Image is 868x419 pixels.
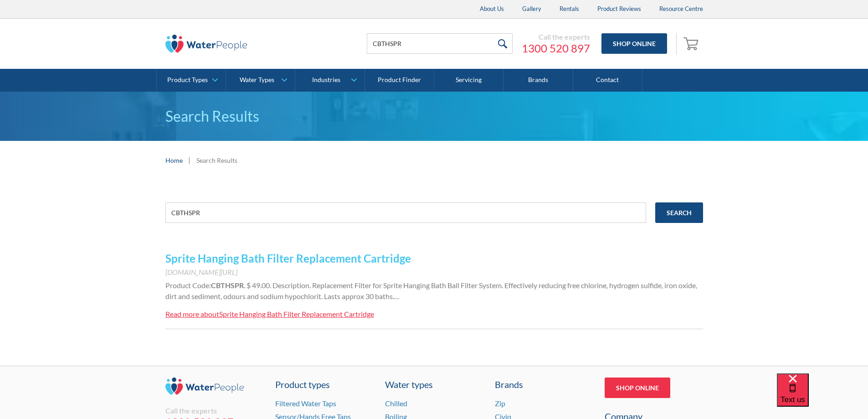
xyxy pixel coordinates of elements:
div: Water Types [240,76,274,84]
a: Chilled [385,399,407,408]
div: [DOMAIN_NAME][URL] [165,267,703,278]
iframe: podium webchat widget bubble [777,373,868,419]
span: Product Code: [165,281,211,290]
div: Industries [312,76,340,84]
img: The Water People [165,35,247,53]
input: Search [655,202,703,223]
a: Shop Online [601,33,667,54]
div: | [187,155,192,166]
div: Search Results [196,155,237,165]
a: Product types [275,378,374,391]
input: Search products [367,33,513,54]
img: shopping cart [683,36,701,51]
div: Sprite Hanging Bath Filter Replacement Cartridge [219,310,374,318]
a: Servicing [434,69,503,92]
a: Product Types [157,69,226,92]
strong: CBTHSPR [211,281,244,290]
a: Open empty cart [681,33,703,55]
a: 1300 520 897 [522,41,590,55]
a: Zip [495,399,505,408]
a: Read more aboutSprite Hanging Bath Filter Replacement Cartridge [165,309,374,320]
span: … [394,292,400,300]
a: Shop Online [605,378,670,398]
div: Call the experts [165,406,264,415]
div: Call the experts [522,32,590,41]
div: Brands [495,378,593,391]
a: Home [165,155,183,165]
a: Sprite Hanging Bath Filter Replacement Cartridge [165,252,411,265]
input: e.g. chilled water cooler [165,202,646,223]
a: Industries [295,69,364,92]
a: Product Finder [365,69,434,92]
a: Brands [503,69,573,92]
a: Water Types [226,69,295,92]
span: . $ 49.00. Description. Replacement Filter for Sprite Hanging Bath Ball Filter System. Effectivel... [165,281,697,300]
a: Filtered Water Taps [275,399,336,408]
div: Product Types [167,76,208,84]
div: Read more about [165,310,219,318]
h1: Search Results [165,105,703,127]
a: Contact [573,69,642,92]
a: Water types [385,378,483,391]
